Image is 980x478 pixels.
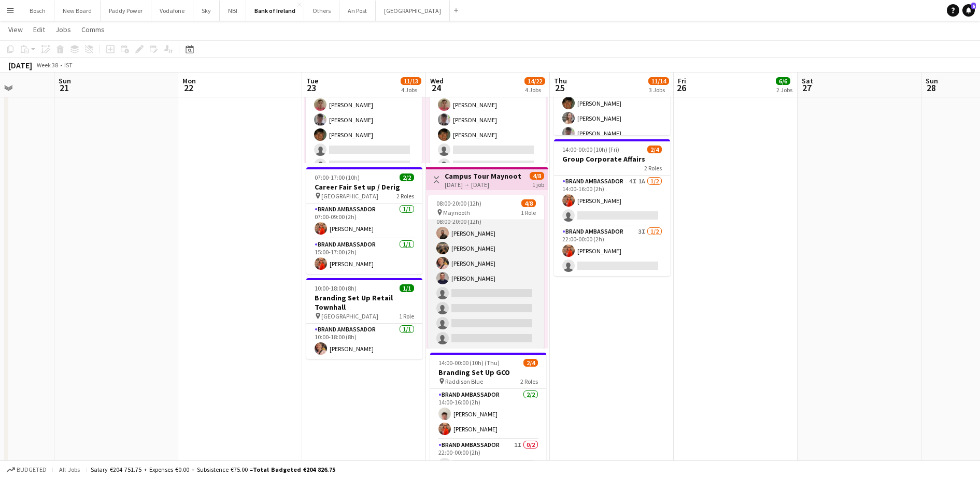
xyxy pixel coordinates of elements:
button: Vodafone [151,1,193,21]
app-job-card: 07:00-17:00 (10h)2/2Career Fair Set up / Derig [GEOGRAPHIC_DATA]2 RolesBrand Ambassador1/107:00-0... [306,167,422,274]
a: 6 [962,4,975,17]
span: Maynooth [443,209,470,216]
button: Budgeted [5,464,48,475]
button: Paddy Power [101,1,151,21]
span: Raddison Blue [445,378,483,385]
app-card-role: Brand Ambassador4I1A1/214:00-16:00 (2h)[PERSON_NAME] [554,176,670,226]
span: Edit [33,25,45,34]
button: [GEOGRAPHIC_DATA] [376,1,450,21]
span: 14:00-00:00 (10h) (Fri) [562,146,619,153]
span: Sat [802,76,813,85]
span: 11/13 [401,77,421,85]
a: Edit [29,23,49,36]
span: Jobs [55,25,71,34]
h3: Campus Tour Maynooth [445,171,522,181]
button: NBI [220,1,246,21]
button: Sky [193,1,220,21]
button: Bank of Ireland [246,1,304,21]
span: Fri [678,76,686,85]
span: 2 Roles [396,192,414,200]
span: View [8,25,23,34]
span: 23 [305,82,318,94]
div: IST [64,61,73,69]
span: 4/8 [521,199,536,207]
span: Mon [182,76,196,85]
app-card-role: Brand Ambassador1/110:00-18:00 (8h)[PERSON_NAME] [306,324,422,359]
span: 07:00-17:00 (10h) [315,173,360,181]
button: An Post [339,1,376,21]
app-job-card: 08:00-20:00 (12h)4/8 Maynooth1 RoleBrand Ambassador13I1A4/808:00-20:00 (12h)[PERSON_NAME][PERSON_... [428,195,544,349]
span: Sun [59,76,71,85]
span: 6/6 [776,77,790,85]
h3: Group Corporate Affairs [554,154,670,164]
a: Jobs [51,23,75,36]
span: [GEOGRAPHIC_DATA] [321,192,378,200]
app-card-role: Brand Ambassador3I1/222:00-00:00 (2h)[PERSON_NAME] [554,226,670,276]
h3: Career Fair Set up / Derig [306,182,422,192]
span: Total Budgeted €204 826.75 [253,466,335,473]
span: 28 [924,82,938,94]
span: Comms [81,25,105,34]
span: 2 Roles [644,164,662,172]
button: New Board [54,1,101,21]
span: All jobs [57,466,82,473]
span: 21 [57,82,71,94]
div: 1 job [532,180,544,189]
span: Sun [926,76,938,85]
span: 26 [676,82,686,94]
span: 22 [181,82,196,94]
span: 1 Role [521,209,536,216]
span: Week 38 [34,61,60,69]
span: Budgeted [17,466,47,473]
span: [GEOGRAPHIC_DATA] [321,312,378,320]
div: [DATE] [8,60,32,70]
app-card-role: Brand Ambassador7I6/808:00-18:00 (10h)[PERSON_NAME][PERSON_NAME][PERSON_NAME][PERSON_NAME][PERSON... [430,35,546,175]
span: 11/14 [648,77,669,85]
button: Bosch [21,1,54,21]
span: 14:00-00:00 (10h) (Thu) [438,359,500,367]
div: 4 Jobs [525,86,545,94]
span: 10:00-18:00 (8h) [315,284,357,292]
h3: Branding Set Up GCO [430,368,546,377]
a: Comms [77,23,109,36]
span: 2/2 [400,173,414,181]
div: 4 Jobs [401,86,421,94]
div: [DATE] → [DATE] [445,181,522,189]
span: 08:00-20:00 (12h) [436,199,481,207]
span: 1/1 [400,284,414,292]
span: 2/4 [647,146,662,153]
span: 24 [429,82,444,94]
span: 1 Role [399,312,414,320]
app-card-role: Brand Ambassador1/107:00-09:00 (2h)[PERSON_NAME] [306,204,422,239]
a: View [4,23,27,36]
span: 6 [971,3,976,9]
app-job-card: 10:00-18:00 (8h)1/1Branding Set Up Retail Townhall [GEOGRAPHIC_DATA]1 RoleBrand Ambassador1/110:0... [306,278,422,359]
span: 2/4 [523,359,538,367]
span: 27 [800,82,813,94]
div: Salary €204 751.75 + Expenses €0.00 + Subsistence €75.00 = [91,466,335,473]
span: 4/8 [530,172,544,180]
span: Wed [430,76,444,85]
app-card-role: Brand Ambassador1/115:00-17:00 (2h)[PERSON_NAME] [306,239,422,274]
div: 2 Jobs [776,86,792,94]
app-job-card: 14:00-00:00 (10h) (Fri)2/4Group Corporate Affairs2 RolesBrand Ambassador4I1A1/214:00-16:00 (2h)[P... [554,139,670,276]
button: Others [304,1,339,21]
span: Tue [306,76,318,85]
app-card-role: Brand Ambassador7I6/808:00-18:00 (10h)[PERSON_NAME][PERSON_NAME][PERSON_NAME][PERSON_NAME][PERSON... [306,35,422,175]
h3: Branding Set Up Retail Townhall [306,293,422,312]
app-card-role: Brand Ambassador13I1A4/808:00-20:00 (12h)[PERSON_NAME][PERSON_NAME][PERSON_NAME][PERSON_NAME] [428,208,544,349]
span: Thu [554,76,567,85]
span: 25 [552,82,567,94]
span: 2 Roles [520,378,538,385]
div: 3 Jobs [649,86,669,94]
span: 14/22 [524,77,545,85]
app-card-role: Brand Ambassador2/214:00-16:00 (2h)[PERSON_NAME][PERSON_NAME] [430,389,546,439]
